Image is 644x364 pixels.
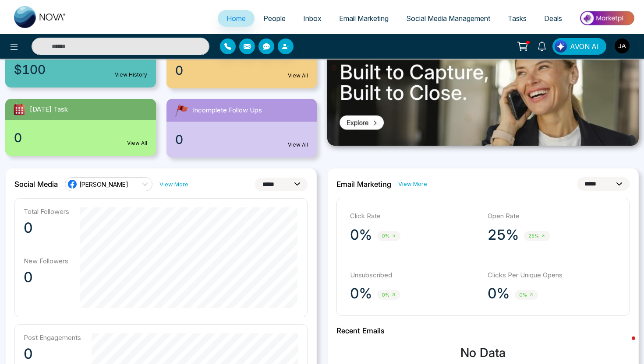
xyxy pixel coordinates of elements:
[159,180,188,189] a: View More
[226,14,246,23] span: Home
[397,10,499,27] a: Social Media Management
[255,10,294,27] a: People
[350,270,479,280] p: Unsubscribed
[339,14,389,23] span: Email Marketing
[161,99,322,157] a: Incomplete Follow Ups0View All
[24,345,81,363] p: 0
[499,10,535,27] a: Tasks
[350,226,372,244] p: 0%
[488,270,616,280] p: Clicks Per Unique Opens
[173,102,189,118] img: followUps.svg
[303,14,322,23] span: Inbox
[552,38,606,55] button: AVON AI
[12,102,26,116] img: todayTask.svg
[24,219,69,237] p: 0
[218,10,255,27] a: Home
[14,60,46,79] span: $100
[377,290,400,300] span: 0%
[288,141,308,149] a: View All
[544,14,562,23] span: Deals
[30,105,68,115] span: [DATE] Task
[524,231,550,241] span: 25%
[24,269,69,286] p: 0
[24,333,81,342] p: Post Engagements
[535,10,571,27] a: Deals
[508,14,527,23] span: Tasks
[24,207,69,216] p: Total Followers
[488,211,616,221] p: Open Rate
[294,10,330,27] a: Inbox
[14,129,22,147] span: 0
[336,346,630,360] h3: No Data
[336,326,630,335] h2: Recent Emails
[327,29,639,146] img: .
[336,180,391,189] h2: Email Marketing
[555,40,567,52] img: Lead Flow
[515,290,538,300] span: 0%
[161,29,322,88] a: New Leads0View All
[193,105,262,115] span: Incomplete Follow Ups
[488,226,519,244] p: 25%
[175,130,183,149] span: 0
[175,61,183,80] span: 0
[14,180,58,189] h2: Social Media
[350,285,372,302] p: 0%
[377,231,400,241] span: 0%
[575,8,639,28] img: Market-place.gif
[615,38,630,53] img: User Avatar
[570,41,599,52] span: AVON AI
[350,211,479,221] p: Click Rate
[398,180,427,188] a: View More
[330,10,397,27] a: Email Marketing
[406,14,490,23] span: Social Media Management
[79,180,128,189] span: [PERSON_NAME]
[488,285,510,302] p: 0%
[614,334,635,355] iframe: Intercom live chat
[14,6,67,28] img: Nova CRM Logo
[263,14,286,23] span: People
[115,71,147,79] a: View History
[24,257,69,265] p: New Followers
[127,139,147,147] a: View All
[288,72,308,80] a: View All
